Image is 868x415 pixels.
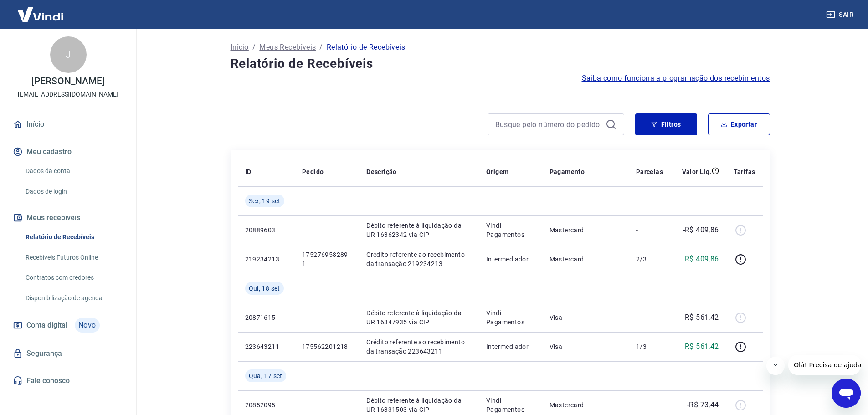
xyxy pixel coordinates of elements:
span: Qui, 18 set [249,284,280,293]
button: Exportar [708,113,770,135]
p: - [636,313,663,322]
iframe: Mensagem da empresa [788,355,861,375]
a: Fale conosco [11,371,125,391]
p: Origem [486,167,508,176]
a: Segurança [11,343,125,364]
p: Débito referente à liquidação da UR 16362342 via CIP [366,221,472,239]
p: Mastercard [550,400,621,410]
p: 175562201218 [302,342,352,351]
p: -R$ 409,86 [683,225,719,236]
a: Início [231,42,249,53]
span: Olá! Precisa de ajuda? [5,6,77,14]
button: Meus recebíveis [11,208,125,228]
p: 20889603 [245,225,288,235]
p: Tarifas [734,167,755,176]
p: Vindi Pagamentos [486,308,535,327]
p: Mastercard [550,255,621,264]
p: Crédito referente ao recebimento da transação 223643211 [366,338,472,356]
p: Crédito referente ao recebimento da transação 219234213 [366,250,472,268]
p: Débito referente à liquidação da UR 16331503 via CIP [366,396,472,414]
p: Vindi Pagamentos [486,221,535,239]
a: Relatório de Recebíveis [22,228,125,246]
p: Intermediador [486,342,535,351]
p: -R$ 561,42 [683,312,719,323]
p: -R$ 73,44 [687,400,719,410]
input: Busque pelo número do pedido [495,118,602,131]
p: Valor Líq. [682,167,712,176]
p: 2/3 [636,255,663,264]
p: Relatório de Recebíveis [327,42,405,53]
p: R$ 409,86 [685,254,719,265]
a: Meus Recebíveis [259,42,316,53]
p: / [319,42,323,53]
p: Pedido [302,167,324,176]
iframe: Botão para abrir a janela de mensagens [832,379,861,408]
p: Descrição [366,167,397,176]
button: Filtros [635,113,697,135]
p: Visa [550,313,621,322]
p: R$ 561,42 [685,341,719,352]
p: Pagamento [550,167,585,176]
p: 219234213 [245,255,288,264]
p: Mastercard [550,225,621,235]
a: Contratos com credores [22,268,125,287]
button: Sair [824,6,857,23]
p: - [636,225,663,235]
p: - [636,400,663,410]
span: Sex, 19 set [249,196,281,205]
a: Conta digitalNovo [11,314,125,336]
p: [PERSON_NAME] [31,77,104,86]
a: Dados da conta [22,162,125,180]
button: Meu cadastro [11,142,125,162]
p: Débito referente à liquidação da UR 16347935 via CIP [366,308,472,327]
iframe: Fechar mensagem [766,357,785,375]
p: 175276958289-1 [302,250,352,268]
img: Vindi [11,0,70,28]
a: Início [11,114,125,134]
p: Intermediador [486,255,535,264]
span: Qua, 17 set [249,371,282,380]
p: 20871615 [245,313,288,322]
p: Vindi Pagamentos [486,396,535,414]
p: ID [245,167,252,176]
p: 223643211 [245,342,288,351]
h4: Relatório de Recebíveis [231,55,770,73]
p: Parcelas [636,167,663,176]
span: Conta digital [26,319,67,332]
a: Disponibilização de agenda [22,289,125,307]
a: Dados de login [22,182,125,201]
p: 1/3 [636,342,663,351]
p: 20852095 [245,400,288,410]
p: / [252,42,256,53]
div: J [50,36,87,73]
p: Visa [550,342,621,351]
p: [EMAIL_ADDRESS][DOMAIN_NAME] [18,90,118,99]
a: Saiba como funciona a programação dos recebimentos [582,73,770,84]
a: Recebíveis Futuros Online [22,248,125,267]
span: Novo [75,318,100,333]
